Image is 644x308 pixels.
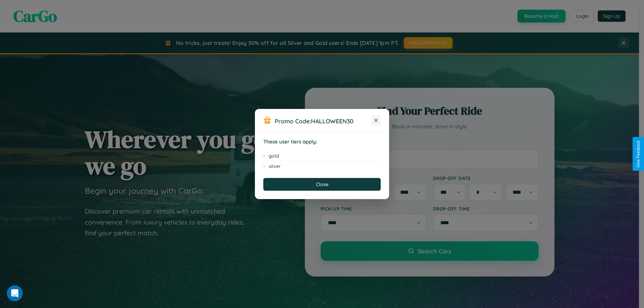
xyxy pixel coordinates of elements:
[275,117,371,125] h3: Promo Code:
[311,117,354,125] b: HALLOWEEN30
[7,285,23,301] iframe: Intercom live chat
[263,151,381,161] li: gold
[263,138,317,145] strong: These user tiers apply:
[263,178,381,191] button: Close
[636,140,641,168] div: Give Feedback
[263,161,381,171] li: silver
